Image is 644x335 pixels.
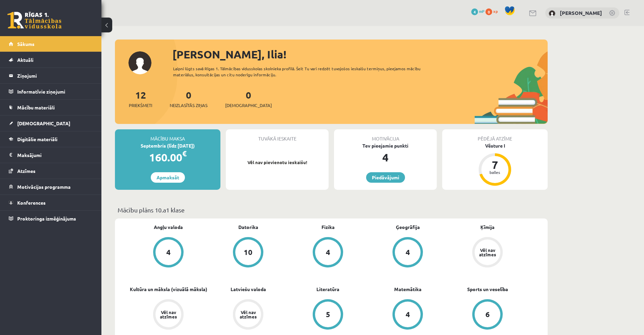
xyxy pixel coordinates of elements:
span: Sākums [17,41,34,47]
div: Septembris (līdz [DATE]) [115,142,220,149]
div: 4 [166,249,171,256]
a: 4 [128,237,208,269]
a: Aktuāli [9,52,93,68]
div: Vēl nav atzīmes [159,310,178,319]
a: Vēl nav atzīmes [208,299,288,331]
span: Atzīmes [17,168,35,174]
div: 4 [406,311,410,318]
a: [DEMOGRAPHIC_DATA] [9,115,93,131]
span: [DEMOGRAPHIC_DATA] [17,120,70,126]
a: 0 xp [485,8,501,14]
a: Ziņojumi [9,68,93,83]
a: Apmaksāt [151,172,185,183]
div: 160.00 [115,149,220,165]
a: Sākums [9,36,93,52]
div: Tuvākā ieskaite [226,129,329,142]
a: 4 [368,299,448,331]
a: 5 [288,299,368,331]
span: xp [493,8,498,14]
span: Proktoringa izmēģinājums [17,215,76,222]
a: Maksājumi [9,147,93,163]
span: Aktuāli [17,57,33,63]
a: [PERSON_NAME] [560,9,602,16]
a: Piedāvājumi [366,172,405,183]
a: Konferences [9,195,93,210]
div: Tev pieejamie punkti [334,142,437,149]
div: 7 [485,159,505,170]
a: Vēsture I 7 balles [442,142,548,187]
span: Mācību materiāli [17,104,55,110]
legend: Informatīvie ziņojumi [17,84,93,99]
a: Mācību materiāli [9,100,93,115]
a: 6 [448,299,527,331]
span: Konferences [17,200,46,206]
span: Digitālie materiāli [17,136,57,142]
a: 4 [288,237,368,269]
div: [PERSON_NAME], Ilia! [172,46,548,62]
a: Rīgas 1. Tālmācības vidusskola [7,12,62,29]
p: Vēl nav pievienotu ieskaišu! [229,159,325,166]
a: Latviešu valoda [231,286,266,293]
a: Kultūra un māksla (vizuālā māksla) [130,286,207,293]
span: [DEMOGRAPHIC_DATA] [225,102,272,109]
div: 6 [485,311,490,318]
a: Fizika [321,224,335,231]
a: Vēl nav atzīmes [448,237,527,269]
img: Ilia Ganebnyi [549,10,555,17]
a: 10 [208,237,288,269]
a: 12Priekšmeti [129,89,152,109]
span: Neizlasītās ziņas [170,102,208,109]
div: Laipni lūgts savā Rīgas 1. Tālmācības vidusskolas skolnieka profilā. Šeit Tu vari redzēt tuvojošo... [173,66,433,78]
a: Datorika [238,224,258,231]
a: Angļu valoda [154,224,183,231]
a: 0[DEMOGRAPHIC_DATA] [225,89,272,109]
span: € [182,149,187,158]
span: Priekšmeti [129,102,152,109]
div: Vēsture I [442,142,548,149]
div: 4 [334,149,437,165]
div: Vēl nav atzīmes [478,248,497,257]
a: Matemātika [394,286,422,293]
span: 0 [485,8,492,15]
a: Literatūra [316,286,339,293]
div: 4 [326,249,330,256]
a: 0Neizlasītās ziņas [170,89,208,109]
div: Vēl nav atzīmes [239,310,258,319]
a: 4 [368,237,448,269]
legend: Ziņojumi [17,68,93,83]
div: Mācību maksa [115,129,220,142]
div: 10 [244,249,253,256]
a: Atzīmes [9,163,93,179]
a: Informatīvie ziņojumi [9,84,93,99]
div: 4 [406,249,410,256]
a: Proktoringa izmēģinājums [9,211,93,226]
span: Motivācijas programma [17,184,71,190]
a: Ģeogrāfija [396,224,420,231]
a: 4 mP [471,8,484,14]
a: Ķīmija [480,224,495,231]
div: Motivācija [334,129,437,142]
a: Vēl nav atzīmes [128,299,208,331]
div: balles [485,170,505,174]
legend: Maksājumi [17,147,93,163]
a: Digitālie materiāli [9,131,93,147]
span: mP [479,8,484,14]
span: 4 [471,8,478,15]
div: 5 [326,311,330,318]
a: Motivācijas programma [9,179,93,195]
p: Mācību plāns 10.a1 klase [118,205,545,214]
div: Pēdējā atzīme [442,129,548,142]
a: Sports un veselība [467,286,508,293]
